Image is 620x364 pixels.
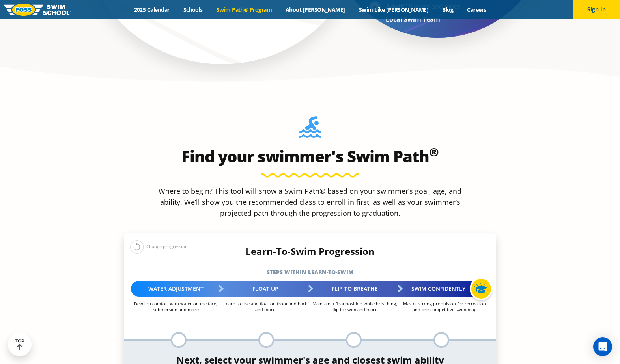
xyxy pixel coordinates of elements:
[352,6,435,13] a: Swim Like [PERSON_NAME]
[127,6,176,13] a: 2025 Calendar
[124,267,496,278] h5: Steps within Learn-to-Swim
[299,116,321,143] img: Foss-Location-Swimming-Pool-Person.svg
[429,144,439,160] sup: ®
[124,246,496,257] h4: Learn-To-Swim Progression
[279,6,352,13] a: About [PERSON_NAME]
[130,240,188,254] div: Change progression
[220,301,310,312] p: Learn to rise and float on front and back and more
[460,6,493,13] a: Careers
[4,4,71,16] img: FOSS Swim School Logo
[15,338,24,351] div: TOP
[593,337,612,356] div: Open Intercom Messenger
[155,186,465,219] p: Where to begin? This tool will show a Swim Path® based on your swimmer’s goal, age, and ability. ...
[131,281,220,297] div: Water Adjustment
[386,15,440,24] strong: Local Swim Team
[400,301,489,312] p: Master strong propulsion for recreation and pre-competitive swimming
[220,281,310,297] div: Float Up
[209,6,278,13] a: Swim Path® Program
[176,6,209,13] a: Schools
[310,281,400,297] div: Flip to Breathe
[435,6,460,13] a: Blog
[131,301,220,312] p: Develop comfort with water on the face, submersion and more
[400,281,489,297] div: Swim Confidently
[310,301,400,312] p: Maintain a float position while breathing, flip to swim and more
[124,147,496,166] h2: Find your swimmer's Swim Path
